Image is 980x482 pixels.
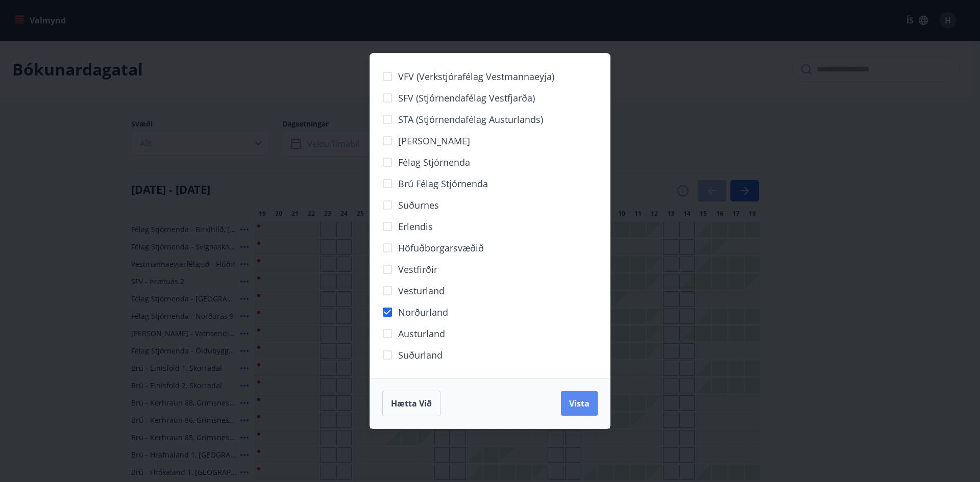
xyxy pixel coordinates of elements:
[398,156,470,169] span: Félag stjórnenda
[398,70,554,83] span: VFV (Verkstjórafélag Vestmannaeyja)
[398,284,445,297] span: Vesturland
[398,91,535,105] span: SFV (Stjórnendafélag Vestfjarða)
[398,198,439,212] span: Suðurnes
[398,327,445,340] span: Austurland
[398,113,543,126] span: STA (Stjórnendafélag Austurlands)
[398,134,470,147] span: [PERSON_NAME]
[382,391,440,416] button: Hætta við
[569,398,590,409] span: Vista
[398,306,448,319] span: Norðurland
[398,177,488,190] span: Brú félag stjórnenda
[391,398,432,409] span: Hætta við
[398,241,484,255] span: Höfuðborgarsvæðið
[398,263,437,276] span: Vestfirðir
[398,220,433,233] span: Erlendis
[398,348,443,362] span: Suðurland
[561,391,598,416] button: Vista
